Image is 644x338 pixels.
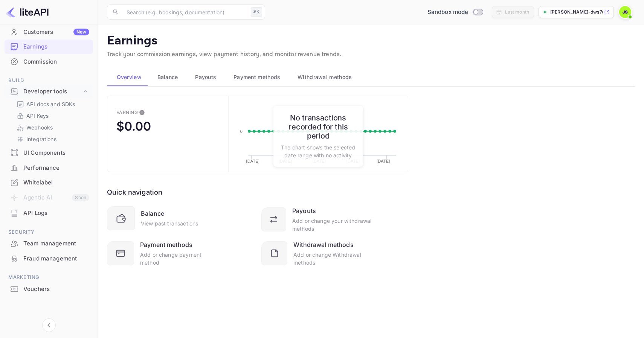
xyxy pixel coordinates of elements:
[292,206,316,215] div: Payouts
[427,8,469,17] span: Sandbox mode
[107,96,228,172] button: EarningThis is the amount of confirmed commission that will be paid to you on the next scheduled ...
[14,134,90,145] div: Integrations
[14,122,90,133] div: Webhooks
[5,25,93,40] div: CustomersNew
[505,9,530,15] div: Last month
[233,73,281,82] span: Payment methods
[23,209,89,218] div: API Logs
[26,112,49,120] p: API Keys
[5,282,93,297] div: Vouchers
[292,217,372,233] div: Add or change your withdrawal methods
[107,33,635,49] p: Earnings
[281,143,356,159] p: The chart shows the selected date range with no activity
[17,123,87,131] a: Webhooks
[23,254,89,263] div: Fraud management
[5,206,93,220] a: API Logs
[26,123,53,131] p: Webhooks
[107,68,635,86] div: scrollable auto tabs example
[5,228,93,236] span: Security
[122,5,248,20] input: Search (e.g. bookings, documentation)
[14,110,90,121] div: API Keys
[293,251,372,266] div: Add or change Withdrawal methods
[5,236,93,250] a: Team management
[141,209,164,218] div: Balance
[5,146,93,160] div: UI Components
[5,25,93,39] a: CustomersNew
[550,9,603,15] p: [PERSON_NAME]-dws7d.nuit...
[140,240,192,249] div: Payment methods
[5,273,93,282] span: Marketing
[6,6,49,18] img: LiteAPI logo
[26,100,75,108] p: API docs and SDKs
[136,107,148,119] button: This is the amount of confirmed commission that will be paid to you on the next scheduled deposit
[107,50,635,59] p: Track your commission earnings, view payment history, and monitor revenue trends.
[5,251,93,265] a: Fraud management
[619,6,631,18] img: John Sutton
[5,161,93,175] a: Performance
[23,28,89,37] div: Customers
[23,43,89,51] div: Earnings
[281,113,356,140] h6: No transactions recorded for this period
[23,58,89,66] div: Commission
[26,135,56,143] p: Integrations
[117,73,142,82] span: Overview
[107,187,162,197] div: Quick navigation
[157,73,178,82] span: Balance
[5,55,93,69] div: Commission
[17,112,87,120] a: API Keys
[5,236,93,251] div: Team management
[42,318,56,332] button: Collapse navigation
[5,206,93,221] div: API Logs
[5,161,93,175] div: Performance
[5,175,93,190] div: Whitelabel
[5,146,93,160] a: UI Components
[298,73,352,82] span: Withdrawal methods
[246,159,259,163] text: [DATE]
[73,29,89,35] div: New
[23,164,89,172] div: Performance
[23,239,89,248] div: Team management
[293,240,354,249] div: Withdrawal methods
[14,99,90,110] div: API docs and SDKs
[23,149,89,157] div: UI Components
[141,219,198,227] div: View past transactions
[5,251,93,266] div: Fraud management
[5,85,93,98] div: Developer tools
[195,73,216,82] span: Payouts
[5,76,93,85] span: Build
[17,135,87,143] a: Integrations
[140,251,218,266] div: Add or change payment method
[251,7,262,17] div: ⌘K
[23,178,89,187] div: Whitelabel
[377,159,390,163] text: [DATE]
[5,282,93,296] a: Vouchers
[5,55,93,69] a: Commission
[23,285,89,294] div: Vouchers
[424,8,486,17] div: Switch to Production mode
[240,129,242,134] text: 0
[5,175,93,189] a: Whitelabel
[5,40,93,54] div: Earnings
[5,40,93,53] a: Earnings
[116,110,138,115] div: Earning
[17,100,87,108] a: API docs and SDKs
[116,119,151,134] div: $0.00
[23,87,82,96] div: Developer tools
